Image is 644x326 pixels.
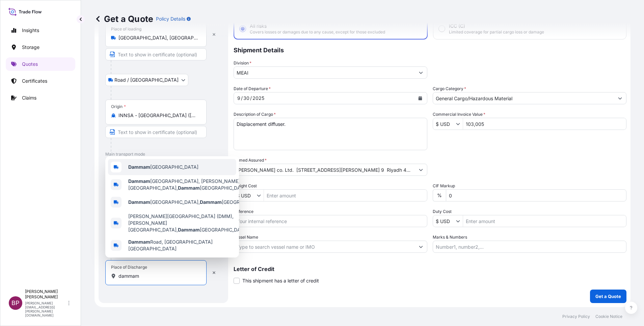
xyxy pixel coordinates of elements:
[234,241,415,253] input: Type to search vessel name or IMO
[433,215,456,227] input: Duty Cost
[433,118,456,130] input: Commercial Invoice Value
[128,164,150,170] b: Dammam
[433,92,614,104] input: Select a commodity type
[242,277,319,284] span: This shipment has a letter of credit
[128,164,198,170] span: [GEOGRAPHIC_DATA]
[264,189,427,201] input: Enter amount
[433,111,485,118] label: Commercial Invoice Value
[614,92,626,104] button: Show suggestions
[234,39,626,60] p: Shipment Details
[234,215,427,227] input: Your internal reference
[156,16,185,22] p: Policy Details
[128,213,248,233] span: [PERSON_NAME][GEOGRAPHIC_DATA] (DMM), [PERSON_NAME][GEOGRAPHIC_DATA], [GEOGRAPHIC_DATA]
[415,241,427,253] button: Show suggestions
[22,61,38,67] p: Quotes
[234,164,415,176] input: Full name
[433,208,452,215] label: Duty Cost
[433,183,455,189] label: CIF Markup
[243,94,250,102] div: day,
[178,185,200,191] b: Dammam
[128,199,150,205] b: Dammam
[200,199,222,205] b: Dammam
[111,265,147,270] div: Place of Discharge
[128,178,150,184] b: Dammam
[415,66,427,79] button: Show suggestions
[105,74,188,86] button: Select transport
[118,112,198,119] input: Origin
[234,189,257,201] input: Freight Cost
[463,118,626,130] input: Type amount
[114,77,179,83] span: Road / [GEOGRAPHIC_DATA]
[234,266,626,272] p: Letter of Credit
[234,183,257,189] label: Freight Cost
[128,178,248,191] span: [GEOGRAPHIC_DATA], [PERSON_NAME][GEOGRAPHIC_DATA], [GEOGRAPHIC_DATA]
[415,164,427,176] button: Show suggestions
[118,34,198,41] input: Place of loading
[234,111,276,118] label: Description of Cargo
[128,239,150,245] b: Dammam
[22,78,47,84] p: Certificates
[128,199,270,206] span: [GEOGRAPHIC_DATA], [GEOGRAPHIC_DATA]
[22,27,39,34] p: Insights
[446,189,626,201] input: Enter percentage
[234,234,258,241] label: Vessel Name
[234,66,415,79] input: Type to search division
[433,85,466,92] label: Cargo Category
[433,234,467,241] label: Marks & Numbers
[234,208,253,215] label: Reference
[250,94,252,102] div: /
[241,94,243,102] div: /
[234,60,251,66] label: Division
[95,13,153,24] p: Get a Quote
[178,227,200,233] b: Dammam
[433,189,446,201] div: %
[252,94,265,102] div: year,
[237,94,241,102] div: month,
[595,314,622,319] p: Cookie Notice
[22,44,39,51] p: Storage
[463,215,626,227] input: Enter amount
[105,152,221,157] p: Main transport mode
[105,156,239,257] div: Show suggestions
[415,93,426,104] button: Calendar
[118,273,198,279] input: Place of Discharge
[25,301,67,317] p: [PERSON_NAME][EMAIL_ADDRESS][PERSON_NAME][DOMAIN_NAME]
[25,289,67,300] p: [PERSON_NAME] [PERSON_NAME]
[456,120,463,127] button: Show suggestions
[234,157,267,164] label: Named Assured
[257,192,264,199] button: Show suggestions
[595,293,621,300] p: Get a Quote
[128,239,234,252] span: Road, [GEOGRAPHIC_DATA] [GEOGRAPHIC_DATA]
[111,104,126,109] div: Origin
[234,85,271,92] span: Date of Departure
[105,126,207,138] input: Text to appear on certificate
[105,48,207,60] input: Text to appear on certificate
[562,314,590,319] p: Privacy Policy
[11,300,20,306] span: BP
[456,218,463,224] button: Show suggestions
[22,94,36,101] p: Claims
[433,241,626,253] input: Number1, number2,...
